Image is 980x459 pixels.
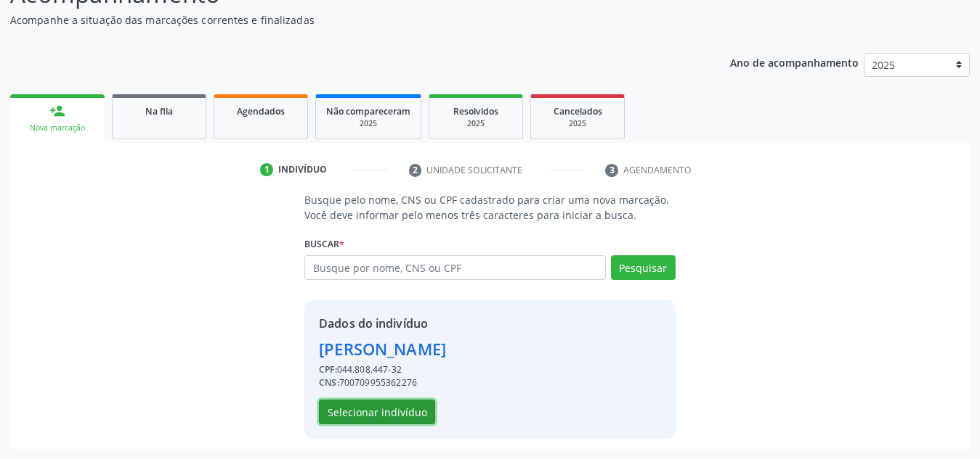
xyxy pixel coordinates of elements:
[260,163,273,176] div: 1
[20,123,94,133] div: Nova marcação
[611,255,676,280] button: Pesquisar
[554,105,602,117] span: Cancelados
[730,53,859,71] p: Ano de acompanhamento
[304,192,676,223] p: Busque pelo nome, CNS ou CPF cadastrado para criar uma nova marcação. Você deve informar pelo men...
[145,105,173,117] span: Na fila
[319,400,435,424] button: Selecionar indivíduo
[541,118,614,129] div: 2025
[326,105,410,117] span: Não compareceram
[440,118,512,129] div: 2025
[453,105,498,117] span: Resolvidos
[319,363,337,376] span: CPF:
[319,363,446,376] div: 044.808.447-32
[326,118,410,129] div: 2025
[304,255,606,280] input: Busque por nome, CNS ou CPF
[319,376,339,389] span: CNS:
[304,233,344,255] label: Buscar
[319,376,446,389] div: 700709955362276
[319,315,446,332] div: Dados do indivíduo
[319,337,446,361] div: [PERSON_NAME]
[237,105,285,117] span: Agendados
[10,12,682,28] p: Acompanhe a situação das marcações correntes e finalizadas
[49,103,65,119] div: person_add
[278,163,327,176] div: Indivíduo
